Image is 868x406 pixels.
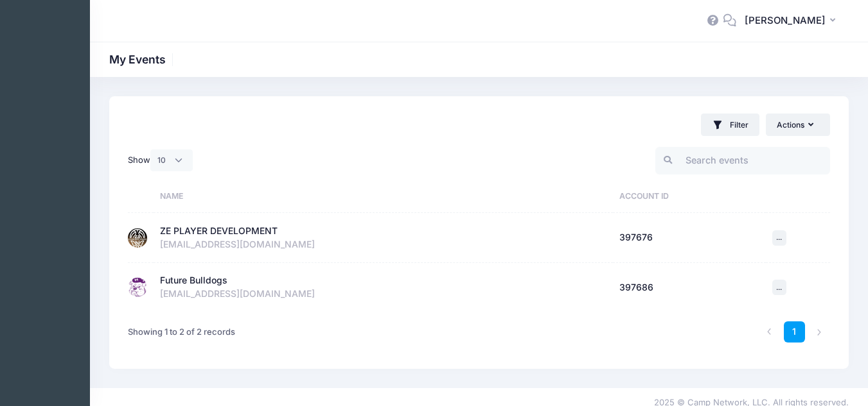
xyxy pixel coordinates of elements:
[160,274,227,287] div: Future Bulldogs
[109,53,177,66] h1: My Events
[701,114,759,136] button: Filter
[160,287,607,301] div: [EMAIL_ADDRESS][DOMAIN_NAME]
[613,213,766,263] td: 397676
[613,263,766,312] td: 397686
[613,180,766,213] th: Account ID: activate to sort column ascending
[776,283,782,292] span: ...
[160,224,278,238] div: ZE PLAYER DEVELOPMENT
[128,278,147,297] img: Future Bulldogs
[150,149,193,171] select: Show
[128,149,193,171] label: Show
[766,114,830,135] button: Actions
[772,280,786,295] button: ...
[160,238,607,251] div: [EMAIL_ADDRESS][DOMAIN_NAME]
[784,321,805,343] a: 1
[736,6,849,36] button: [PERSON_NAME]
[745,13,826,28] span: [PERSON_NAME]
[655,147,830,174] input: Search events
[154,180,613,213] th: Name: activate to sort column ascending
[128,228,147,248] img: ZE PLAYER DEVELOPMENT
[772,230,786,246] button: ...
[776,233,782,242] span: ...
[128,317,235,347] div: Showing 1 to 2 of 2 records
